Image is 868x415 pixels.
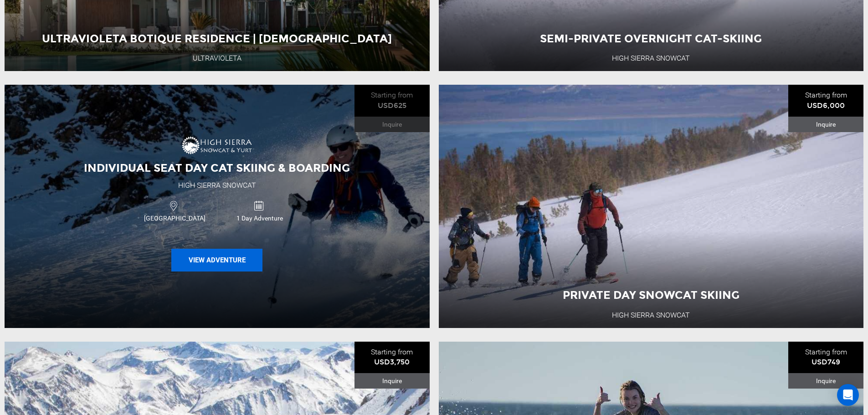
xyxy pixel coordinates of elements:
span: Individual Seat Day Cat Skiing & Boarding [84,161,350,174]
img: images [180,134,253,156]
div: High Sierra Snowcat [178,180,256,191]
span: 1 Day Adventure [217,214,302,223]
div: Open Intercom Messenger [837,384,859,406]
button: View Adventure [171,249,262,272]
span: [GEOGRAPHIC_DATA] [132,214,217,223]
